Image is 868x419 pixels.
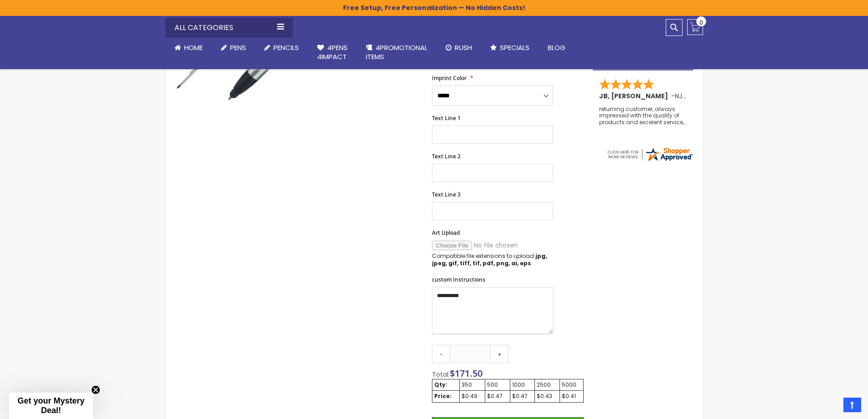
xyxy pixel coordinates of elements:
span: Total: [432,370,450,379]
div: 1000 [512,381,533,389]
div: 5000 [562,381,581,389]
img: 4pens.com widget logo [606,146,693,162]
div: returning customer, always impressed with the quality of products and excelent service, will retu... [599,106,688,126]
a: Specials [481,38,539,58]
span: Pens [230,43,246,52]
a: 0 [687,19,703,35]
span: Text Line 2 [432,152,461,160]
span: Text Line 3 [432,191,461,198]
div: $0.47 [487,393,508,400]
span: JB, [PERSON_NAME] [599,91,671,101]
span: Specials [500,43,529,52]
strong: jpg, jpeg, gif, tiff, tif, pdf, png, ai, eps [432,252,547,267]
span: - , [671,91,750,101]
a: Pencils [255,38,308,58]
img: Slim Jen Silver Stylus [175,63,202,91]
div: 500 [487,381,508,389]
a: 4pens.com certificate URL [606,156,693,164]
a: - [432,345,450,363]
span: NJ [675,91,686,101]
a: + [490,345,508,363]
span: custom Instructions [432,276,485,283]
span: $ [450,367,483,379]
div: 2500 [537,381,558,389]
strong: Qty: [434,381,447,389]
div: $0.41 [562,393,581,400]
span: Get your Mystery Deal! [17,396,84,415]
div: Slim Jen Silver Stylus [175,62,202,91]
div: $0.47 [512,393,533,400]
a: Top [843,398,861,412]
a: Blog [539,38,575,58]
span: 4PROMOTIONAL ITEMS [366,43,427,61]
span: Rush [455,43,472,52]
span: 4Pens 4impact [317,43,348,61]
span: Blog [548,43,565,52]
span: Home [184,43,203,52]
button: Close teaser [91,385,100,394]
span: 171.50 [455,367,483,379]
div: $0.43 [537,393,558,400]
a: Rush [437,38,481,58]
span: Imprint Color [432,74,467,82]
strong: Price: [434,392,452,400]
div: 350 [462,381,483,389]
span: Text Line 1 [432,114,461,122]
span: 0 [699,18,703,27]
a: 4Pens4impact [308,38,357,67]
span: Pencils [273,43,299,52]
a: Pens [212,38,255,58]
span: Art Upload [432,229,460,237]
p: Compatible file extensions to upload: [432,252,553,267]
div: Get your Mystery Deal!Close teaser [9,393,93,419]
div: All Categories [165,18,293,38]
div: $0.49 [462,393,483,400]
a: 4PROMOTIONALITEMS [357,38,437,67]
a: Home [165,38,212,58]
